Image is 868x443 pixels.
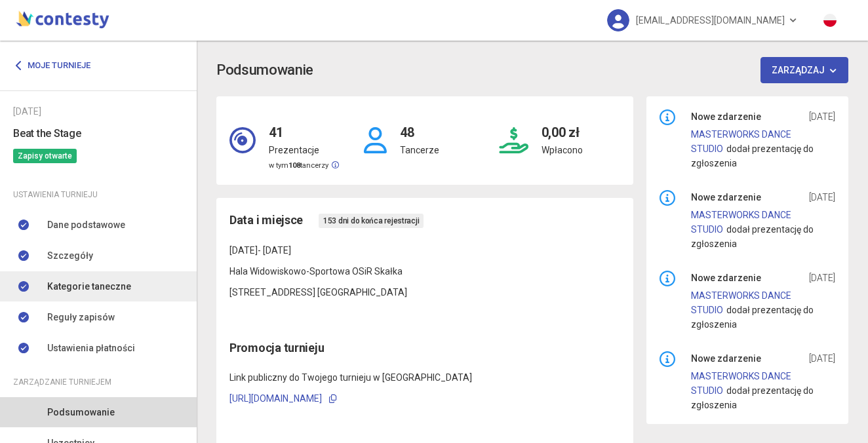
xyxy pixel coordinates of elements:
span: Nowe zdarzenie [691,190,761,204]
p: Wpłacono [542,143,583,157]
p: Link publiczny do Twojego turnieju w [GEOGRAPHIC_DATA] [229,370,620,385]
a: MASTERWORKS DANCE STUDIO [691,371,791,396]
a: MASTERWORKS DANCE STUDIO [691,129,791,154]
span: Szczegóły [47,248,93,263]
span: [DATE] [809,351,835,366]
span: Nowe zdarzenie [691,271,761,285]
p: Hala Widowiskowo-Sportowa OSiR Skałka [229,264,620,279]
span: Ustawienia płatności [47,341,135,355]
span: - [DATE] [258,245,291,256]
img: info [660,109,675,125]
app-title: Podsumowanie [216,57,848,83]
span: Zarządzanie turniejem [13,375,111,389]
p: [STREET_ADDRESS] [GEOGRAPHIC_DATA] [229,285,620,299]
span: Zapisy otwarte [13,149,77,163]
strong: 108 [288,161,300,170]
a: Moje turnieje [13,54,100,77]
p: Tancerze [400,143,439,157]
small: w tym tancerzy [269,161,339,170]
a: [URL][DOMAIN_NAME] [229,393,322,404]
img: info [660,190,675,206]
button: Zarządzaj [760,57,849,83]
span: [DATE] [809,109,835,124]
div: [DATE] [13,104,184,119]
span: dodał prezentację do zgłoszenia [691,305,814,330]
span: [DATE] [229,245,258,256]
span: [DATE] [809,190,835,204]
span: Dane podstawowe [47,218,125,232]
h6: Beat the Stage [13,125,184,142]
span: Promocja turnieju [229,341,324,355]
a: MASTERWORKS DANCE STUDIO [691,290,791,315]
span: [DATE] [809,271,835,285]
span: Podsumowanie [47,405,115,419]
a: MASTERWORKS DANCE STUDIO [691,210,791,235]
span: Nowe zdarzenie [691,109,761,124]
h4: 48 [400,109,439,143]
span: Reguły zapisów [47,310,115,324]
h4: 0,00 zł [542,109,583,143]
h3: Podsumowanie [216,59,313,82]
span: dodał prezentację do zgłoszenia [691,224,814,249]
span: Kategorie taneczne [47,279,131,294]
span: 153 dni do końca rejestracji [319,214,424,228]
img: info [660,271,675,286]
span: dodał prezentację do zgłoszenia [691,385,814,410]
span: Nowe zdarzenie [691,351,761,366]
img: info [660,351,675,367]
span: [EMAIL_ADDRESS][DOMAIN_NAME] [636,7,785,34]
span: dodał prezentację do zgłoszenia [691,144,814,168]
p: Prezentacje [269,143,339,157]
div: Ustawienia turnieju [13,187,184,202]
span: Data i miejsce [229,211,303,229]
h4: 41 [269,109,339,143]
